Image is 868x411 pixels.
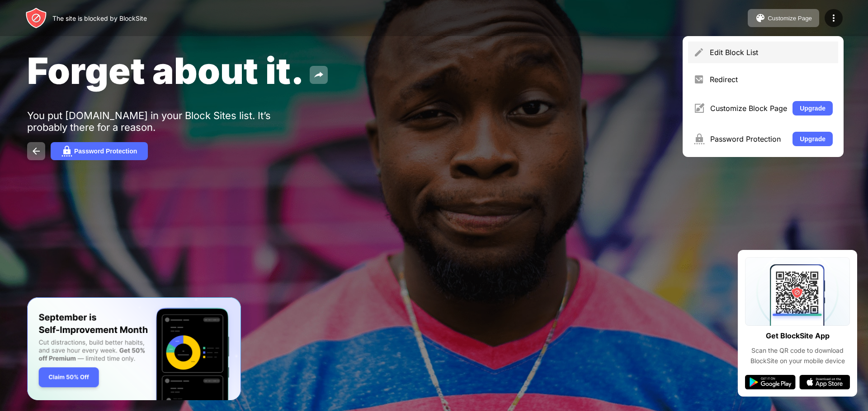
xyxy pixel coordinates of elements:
[745,257,850,326] img: qrcode.svg
[793,101,833,115] button: Upgrade
[710,104,787,113] div: Customize Block Page
[710,75,833,84] div: Redirect
[693,47,704,58] img: menu-pencil.svg
[27,297,241,401] iframe: Banner
[693,74,704,85] img: menu-redirect.svg
[27,49,304,92] span: Forget about it.
[766,329,830,342] div: Get BlockSite App
[755,13,766,23] img: pallet.svg
[27,110,307,133] div: You put [DOMAIN_NAME] in your Block Sites list. It’s probably there for a reason.
[828,13,839,23] img: menu-icon.svg
[745,375,796,389] img: google-play.svg
[693,103,705,114] img: menu-customize.svg
[61,146,72,157] img: password.svg
[25,7,47,29] img: header-logo.svg
[52,14,147,22] div: The site is blocked by BlockSite
[748,9,819,27] button: Customize Page
[793,132,833,146] button: Upgrade
[710,48,833,57] div: Edit Block List
[313,69,324,80] img: share.svg
[710,134,787,143] div: Password Protection
[74,148,137,155] div: Password Protection
[799,375,850,389] img: app-store.svg
[31,146,42,157] img: back.svg
[693,134,705,144] img: menu-password.svg
[51,142,148,160] button: Password Protection
[768,15,812,22] div: Customize Page
[745,346,850,366] div: Scan the QR code to download BlockSite on your mobile device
